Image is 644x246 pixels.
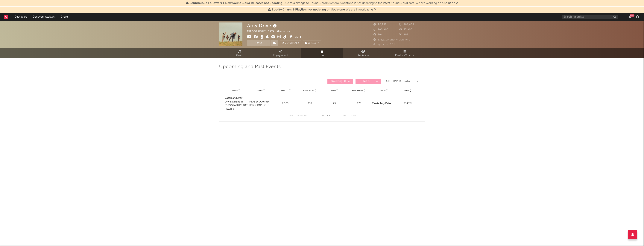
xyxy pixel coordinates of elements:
[384,48,425,58] a: Playlists/Charts
[323,102,346,105] div: 99
[379,89,385,92] span: Lineup
[399,34,408,36] span: 805
[247,29,294,34] div: [GEOGRAPHIC_DATA] | Alternative
[58,13,71,21] a: Charts
[298,102,321,105] div: 300
[380,102,391,105] a: Arcy Drive
[249,100,272,104] a: HERE at Outernet
[358,53,369,58] span: Audience
[372,102,380,105] strong: Cassia ,
[373,28,388,31] span: 200,900
[280,89,288,92] span: Capacity
[219,48,260,58] a: Music
[12,13,30,21] a: Dashboard
[280,40,301,46] a: Benchmark
[347,102,370,105] div: 0.78
[373,23,387,26] span: 90,758
[630,14,634,17] div: 99 +
[190,2,282,5] span: SoundCloud Followers + New SoundCloud Releases not updating
[232,89,238,92] span: Name
[358,80,375,82] span: Past ( 1 )
[342,115,348,117] button: Next
[399,23,414,26] span: 206,802
[374,8,376,11] span: Dismiss
[219,65,281,69] span: Upcoming and Past Events
[399,28,412,31] span: 53,900
[331,89,336,92] span: RSVPs
[272,8,373,11] span: : We are investigating
[384,79,421,84] input: Search...
[295,35,301,40] button: Edit
[272,8,345,11] span: Spotify Charts & Playlists not updating on Sodatone
[297,115,307,117] button: Previous
[320,53,324,58] span: Live
[30,13,58,21] a: Discovery Assistant
[273,53,288,58] span: Engagement
[330,80,347,82] span: Upcoming ( 0 )
[256,89,263,92] span: Venue
[301,48,343,58] a: Live
[356,79,381,84] button: Past(1)
[397,102,419,105] div: [DATE]
[373,39,410,41] span: 533,110 Monthly Listeners
[404,89,409,92] span: Date
[247,22,278,29] div: Arcy Drive
[225,96,247,111] a: Cassia and Arcy Drive at HERE at [GEOGRAPHIC_DATA] ([DATE])
[285,41,299,46] span: Benchmark
[303,89,314,92] span: Page Views
[327,79,353,84] button: Upcoming(0)
[274,102,297,105] div: 2,000
[629,15,631,18] button: 99+
[343,48,384,58] a: Audience
[260,48,301,58] a: Engagement
[326,115,328,117] span: of
[373,34,383,36] span: 704
[562,15,618,19] input: Search for artists
[247,40,271,46] button: Track
[314,114,335,118] div: 1 1 1
[321,115,323,117] span: to
[372,102,380,105] a: Cassia,
[351,115,356,117] button: Last
[395,53,414,58] span: Playlists/Charts
[373,43,396,46] span: Jump Score: 67.0
[456,2,458,5] span: Dismiss
[352,89,363,92] span: Popularity
[236,53,243,58] span: Music
[303,40,321,46] button: Summary
[308,42,319,44] span: Summary
[288,115,293,117] button: First
[190,2,455,5] span: : Due to a change to SoundCloud's system, Sodatone is not updating to the latest SoundCloud data....
[249,104,272,107] div: [GEOGRAPHIC_DATA], [GEOGRAPHIC_DATA]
